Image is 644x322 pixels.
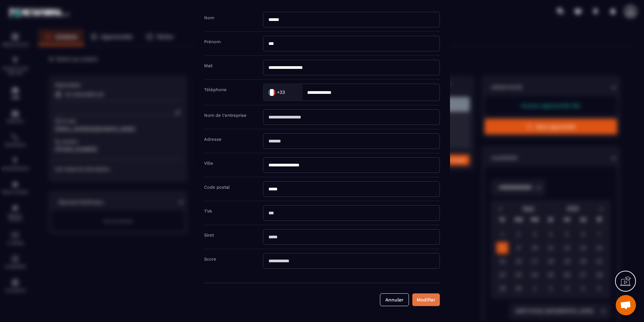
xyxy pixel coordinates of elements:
[204,39,221,44] label: Prénom
[286,87,295,97] input: Search for option
[204,257,216,262] label: Score
[277,89,285,96] span: +33
[263,84,302,101] div: Search for option
[380,293,409,306] button: Annuler
[204,63,213,68] label: Mail
[204,113,247,118] label: Nom de l'entreprise
[204,87,227,92] label: Téléphone
[204,233,214,238] label: Siret
[204,209,212,214] label: TVA
[265,85,279,99] img: Country Flag
[204,185,230,190] label: Code postal
[412,293,440,306] button: Modifier
[616,295,636,315] div: Ouvrir le chat
[204,161,213,166] label: Ville
[204,137,222,142] label: Adresse
[204,15,214,20] label: Nom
